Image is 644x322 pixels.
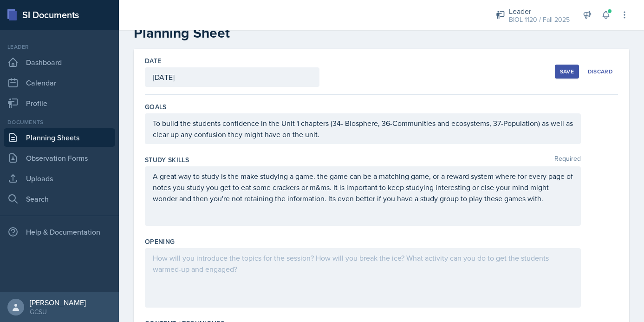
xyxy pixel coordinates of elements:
div: Documents [4,118,115,126]
div: Leader [509,6,570,17]
button: Save [555,65,579,79]
a: Calendar [4,73,115,92]
div: Leader [4,43,115,51]
div: BIOL 1120 / Fall 2025 [509,15,570,25]
a: Profile [4,94,115,112]
label: Goals [145,102,167,112]
label: Opening [145,237,175,246]
div: Help & Documentation [4,223,115,241]
div: Save [560,68,574,75]
h2: Planning Sheet [134,25,629,41]
a: Dashboard [4,53,115,72]
button: Discard [583,65,618,79]
div: Discard [588,68,613,75]
label: Date [145,56,161,66]
p: A great way to study is the make studying a game. the game can be a matching game, or a reward sy... [153,171,573,204]
p: To build the students confidence in the Unit 1 chapters (34- Biosphere, 36-Communities and ecosys... [153,118,573,140]
span: Required [554,155,581,164]
a: Observation Forms [4,149,115,167]
a: Uploads [4,169,115,188]
div: GCSU [30,307,86,316]
div: [PERSON_NAME] [30,298,86,307]
a: Planning Sheets [4,128,115,147]
a: Search [4,190,115,208]
label: Study Skills [145,155,189,164]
